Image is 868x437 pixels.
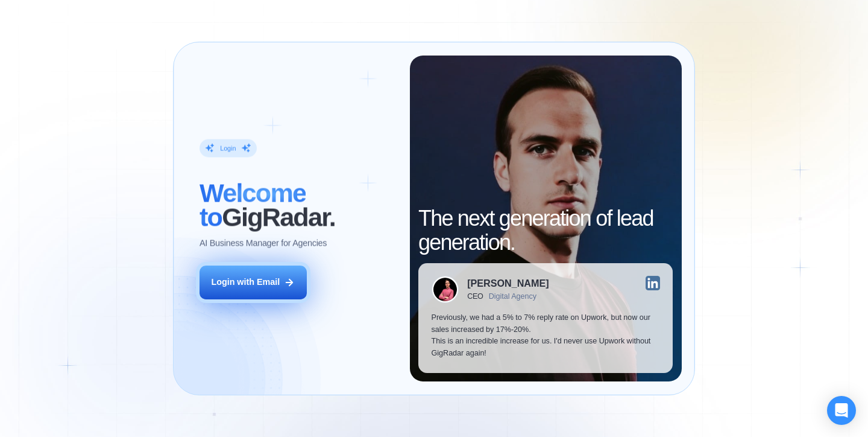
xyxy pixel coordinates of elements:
[432,312,660,360] p: Previously, we had a 5% to 7% reply rate on Upwork, but now our sales increased by 17%-20%. This ...
[220,144,236,153] div: Login
[827,396,856,425] div: Open Intercom Messenger
[489,292,536,301] div: Digital Agency
[200,266,307,299] button: Login with Email
[200,181,397,229] h2: ‍ GigRadar.
[467,278,549,288] div: [PERSON_NAME]
[467,292,483,301] div: CEO
[200,178,306,231] span: Welcome to
[211,276,280,289] div: Login with Email
[200,238,327,250] p: AI Business Manager for Agencies
[418,206,673,254] h2: The next generation of lead generation.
